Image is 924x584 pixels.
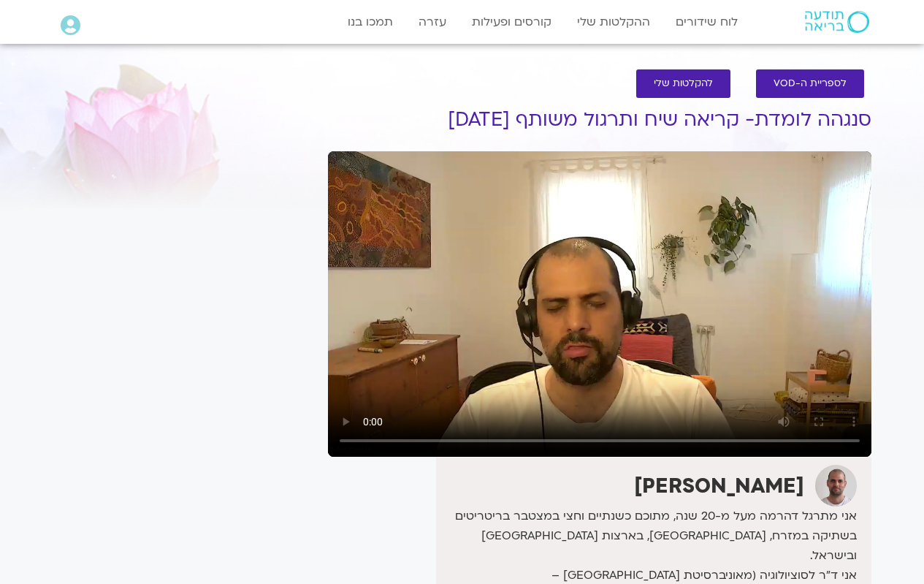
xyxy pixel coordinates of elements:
a: קורסים ופעילות [465,8,559,36]
img: תודעה בריאה [805,11,869,33]
span: להקלטות שלי [654,78,713,89]
span: לספריית ה-VOD [774,78,847,89]
a: עזרה [411,8,454,36]
a: לספריית ה-VOD [756,69,864,98]
h1: סנגהה לומדת- קריאה שיח ותרגול משותף [DATE] [328,109,871,131]
a: לוח שידורים [668,8,745,36]
a: להקלטות שלי [636,69,730,98]
strong: [PERSON_NAME] [634,472,804,500]
img: דקל קנטי [815,465,857,507]
a: תמכו בנו [340,8,400,36]
a: ההקלטות שלי [570,8,657,36]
